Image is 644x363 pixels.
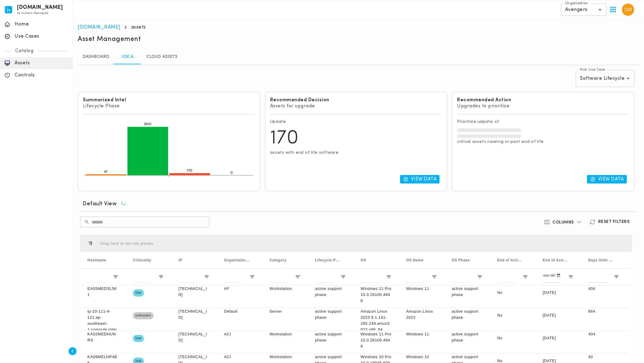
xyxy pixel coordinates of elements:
[540,217,586,227] button: Columns
[113,274,118,280] button: Open Filter Menu
[141,50,182,64] a: Cloud Assets
[133,309,154,322] span: unknown
[270,97,442,103] h6: Recommended Decision
[588,331,619,337] p: 404
[178,258,182,262] span: IP
[315,308,346,321] p: active support phase
[178,286,209,298] p: [TECHNICAL_ID]
[224,286,255,292] p: AF
[295,274,300,280] button: Open Filter Menu
[406,258,423,262] span: OS Name
[614,274,619,280] button: Open Filter Menu
[361,308,391,333] p: Amazon Linux 2023 6.1.141-165.249.amzn2023.x86_64
[406,308,437,321] p: Amazon Linux 2023
[543,258,568,262] span: End of Active Support Date
[588,271,606,283] input: Days Until EOAS Filter Input
[361,258,366,262] span: OS
[114,50,141,64] a: I.DE.A.
[568,274,574,280] button: Open Filter Menu
[270,119,442,125] p: Update
[104,170,108,174] tspan: 81
[269,331,300,337] p: Workstation
[406,354,437,360] p: Windows 10
[230,171,233,175] tspan: 0
[224,331,255,337] p: ACI
[224,308,255,314] p: Default
[586,217,634,227] button: Reset Filters
[270,150,442,156] p: assets with end of life software
[83,97,255,103] h6: Summarized Intel
[87,286,118,298] p: EA05MEDSL561
[565,1,588,6] label: Organization
[535,331,581,353] div: [DATE]
[552,220,574,225] h6: Columns
[535,308,581,331] div: [DATE]
[178,308,209,321] p: [TECHNICAL_ID]
[598,219,629,225] h6: Reset Filters
[406,331,437,337] p: Windows 11
[452,258,470,262] span: OS Phase
[269,258,286,262] span: Category
[490,285,535,308] div: No
[452,286,483,298] p: active support phase
[341,274,346,280] button: Open Filter Menu
[78,25,120,30] a: [DOMAIN_NAME]
[580,67,605,72] label: Pick Use Case
[457,139,629,145] p: critical assets nearing or past end of life
[187,169,193,173] tspan: 170
[588,308,619,314] p: 664
[178,331,209,343] p: [TECHNICAL_ID]
[100,241,153,246] span: Drag here to set row groups
[133,331,144,345] span: low
[457,119,629,125] p: Prioritize udpate of
[249,274,255,280] button: Open Filter Menu
[78,50,114,64] a: Dashboard
[15,21,68,27] p: Home
[87,258,106,262] span: Hostname
[587,175,627,183] button: View Data
[490,331,535,353] div: No
[270,129,299,148] span: 170
[15,33,68,39] p: Use Cases
[15,72,68,78] p: Controls
[131,24,146,30] p: assets
[588,354,619,360] p: 40
[78,35,141,44] h5: Asset Management
[561,4,606,16] div: Avengers
[598,176,624,182] p: View Data
[457,97,629,103] h6: Recommended Action
[87,308,118,339] p: ip-10-111-4-121.ap-southeast-1.compute.internal
[452,308,483,321] p: active support phase
[543,271,561,283] input: End of Active Support Date Filter Input
[411,176,437,182] p: View Data
[490,308,535,331] div: No
[5,6,12,13] img: invicta.io
[315,331,346,343] p: active support phase
[17,5,63,10] h6: [DOMAIN_NAME]
[78,24,639,30] nav: breadcrumb
[386,274,391,280] button: Open Filter Menu
[224,258,249,262] span: Organization Unit
[11,48,38,54] p: Catalog
[361,331,391,349] p: Windows 11 Pro 10.0.26100.4946
[400,175,440,183] button: View Data
[588,258,614,262] span: Days Until EOAS
[432,274,437,280] button: Open Filter Menu
[87,331,118,343] p: KA02MEDHUNRS
[204,274,209,280] button: Open Filter Menu
[315,258,341,262] span: Lifecycle Phase
[477,274,483,280] button: Open Filter Menu
[83,103,255,109] p: Lifecycle Phase
[497,258,523,262] span: End of Active Support?
[315,286,346,298] p: active support phase
[17,12,48,15] span: by Human Managed
[270,103,442,109] p: Assets for upgrade
[452,331,483,343] p: active support phase
[523,274,528,280] button: Open Filter Menu
[144,123,152,126] tspan: 3851
[133,258,151,262] span: Criticality
[535,285,581,308] div: [DATE]
[619,1,636,18] button: User
[100,241,153,246] div: Row Groups
[15,60,68,66] p: Assets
